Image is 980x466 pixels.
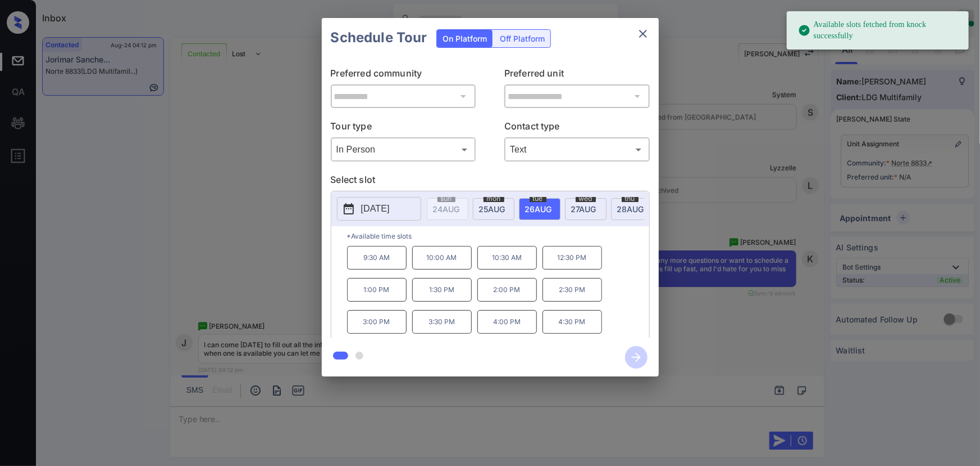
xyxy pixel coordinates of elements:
span: thu [622,195,639,202]
div: date-select [611,198,653,220]
span: tue [530,195,546,202]
p: [DATE] [361,202,390,216]
p: Preferred community [331,66,476,84]
div: Off Platform [494,30,550,47]
p: 1:00 PM [347,278,407,302]
p: *Available time slots [347,226,649,246]
p: 2:00 PM [477,278,537,302]
div: Text [507,140,647,159]
p: 10:30 AM [477,246,537,270]
p: 10:00 AM [412,246,472,270]
span: 25 AUG [479,204,505,214]
button: [DATE] [337,197,421,221]
button: close [632,23,654,45]
span: mon [484,195,504,202]
p: 9:30 AM [347,246,407,270]
div: In Person [334,140,473,159]
p: 3:30 PM [412,310,472,334]
p: Contact type [504,119,650,137]
p: 3:00 PM [347,310,407,334]
p: Select slot [331,173,650,191]
h2: Schedule Tour [322,18,436,57]
div: On Platform [437,30,493,47]
p: 4:30 PM [543,310,602,334]
span: 26 AUG [525,204,552,214]
p: 4:00 PM [477,310,537,334]
p: 12:30 PM [543,246,602,270]
span: 27 AUG [571,204,596,214]
p: Tour type [331,119,476,137]
p: 1:30 PM [412,278,472,302]
span: 28 AUG [617,204,644,214]
p: Preferred unit [504,66,650,84]
div: date-select [519,198,560,220]
p: 2:30 PM [543,278,602,302]
div: date-select [473,198,514,220]
span: wed [576,195,596,202]
div: date-select [565,198,607,220]
div: Available slots fetched from knock successfully [798,15,960,46]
